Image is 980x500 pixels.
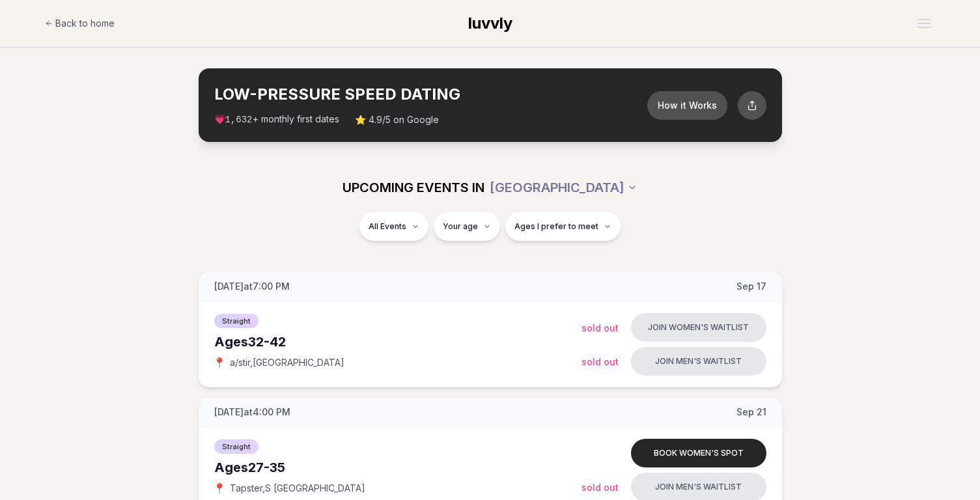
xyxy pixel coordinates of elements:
[468,13,512,34] a: luvvly
[214,280,290,293] span: [DATE] at 7:00 PM
[230,356,344,369] span: a/stir , [GEOGRAPHIC_DATA]
[214,357,225,368] span: 📍
[490,173,637,202] button: [GEOGRAPHIC_DATA]
[230,482,365,495] span: Tapster , S [GEOGRAPHIC_DATA]
[514,221,598,232] span: Ages I prefer to meet
[225,115,253,125] span: 1,632
[214,333,581,351] div: Ages 32-42
[912,14,936,33] button: Open menu
[55,17,115,30] span: Back to home
[359,212,428,241] button: All Events
[736,280,766,293] span: Sep 17
[581,482,619,493] span: Sold Out
[355,113,439,126] span: ⭐ 4.9/5 on Google
[631,439,766,467] button: Book women's spot
[443,221,478,232] span: Your age
[343,178,484,197] span: UPCOMING EVENTS IN
[647,91,727,120] button: How it Works
[581,356,619,367] span: Sold Out
[631,347,766,376] button: Join men's waitlist
[214,439,259,454] span: Straight
[214,84,647,105] h2: LOW-PRESSURE SPEED DATING
[505,212,621,241] button: Ages I prefer to meet
[214,113,339,126] span: 💗 + monthly first dates
[434,212,500,241] button: Your age
[369,221,406,232] span: All Events
[214,483,225,493] span: 📍
[581,322,619,333] span: Sold Out
[214,314,259,328] span: Straight
[214,406,290,419] span: [DATE] at 4:00 PM
[468,14,512,33] span: luvvly
[214,458,581,477] div: Ages 27-35
[736,406,766,419] span: Sep 21
[631,313,766,342] button: Join women's waitlist
[45,10,115,36] a: Back to home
